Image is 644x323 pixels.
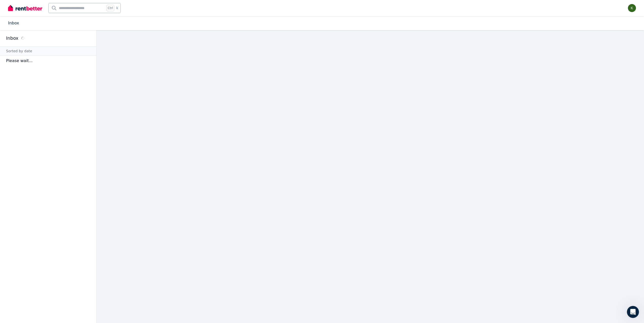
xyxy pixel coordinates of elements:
iframe: Intercom live chat [627,306,639,318]
img: RentBetter [8,4,42,12]
img: kamon1603@gmail.com [628,4,636,12]
span: Ctrl [106,5,114,11]
h2: Inbox [6,35,18,42]
a: Inbox [8,21,19,25]
span: k [116,6,118,10]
